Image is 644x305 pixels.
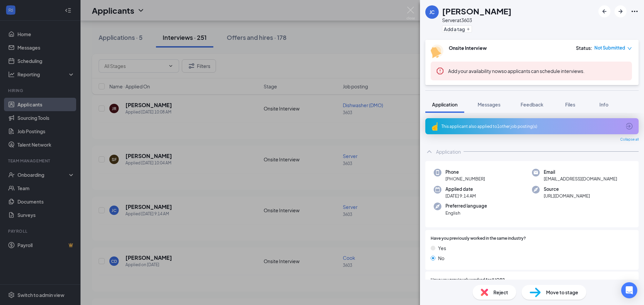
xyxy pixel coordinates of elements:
div: Server at 3603 [442,17,512,23]
span: Applied date [445,186,476,193]
span: Move to stage [546,289,578,296]
span: Email [544,169,617,175]
span: English [445,210,487,216]
svg: ChevronUp [425,148,433,156]
span: so applicants can schedule interviews. [448,68,585,74]
div: Open Intercom Messenger [621,282,637,298]
span: Have you previously worked for IHOP? [431,277,505,283]
button: Add your availability now [448,68,501,74]
button: ArrowRight [614,5,627,17]
span: Preferred language [445,203,487,209]
span: No [438,254,444,262]
div: This applicant also applied to 1 other job posting(s) [441,124,621,129]
span: [DATE] 9:14 AM [445,193,476,199]
span: Info [599,101,608,107]
span: Not Submitted [594,45,625,51]
h1: [PERSON_NAME] [442,5,512,17]
svg: ArrowCircle [625,122,633,130]
svg: Ellipses [631,7,639,15]
span: [URL][DOMAIN_NAME] [544,193,590,199]
svg: Error [436,67,444,75]
span: Reject [493,289,508,296]
svg: Plus [466,27,470,31]
span: Application [432,101,458,107]
button: PlusAdd a tag [442,25,472,32]
svg: ArrowRight [616,7,625,15]
span: [EMAIL_ADDRESS][DOMAIN_NAME] [544,175,617,182]
button: ArrowLeftNew [598,5,610,17]
span: Have you previously worked in the same industry? [431,235,526,242]
div: JC [429,9,435,15]
b: Onsite Interview [449,45,487,51]
span: Messages [478,101,500,107]
svg: ArrowLeftNew [600,7,608,15]
span: Feedback [521,101,543,107]
span: [PHONE_NUMBER] [445,175,485,182]
span: Source [544,186,590,193]
div: Status : [576,45,592,51]
span: Yes [438,244,446,252]
span: Collapse all [620,137,639,142]
span: Files [565,101,575,107]
div: Application [436,148,461,155]
span: down [627,46,632,51]
span: Phone [445,169,485,175]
